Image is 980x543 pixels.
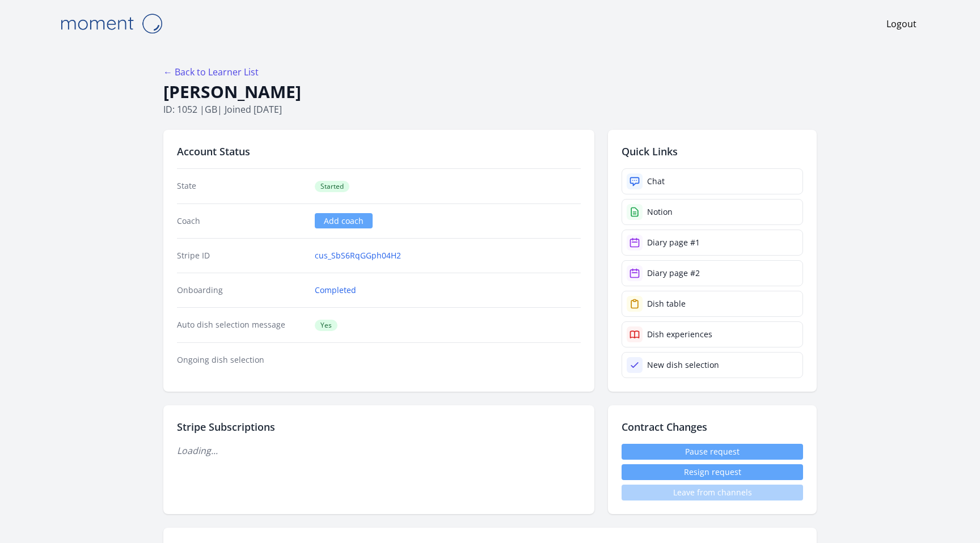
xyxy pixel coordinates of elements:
a: Diary page #1 [622,230,803,256]
a: Pause request [622,444,803,460]
dt: State [177,180,306,192]
div: New dish selection [647,359,719,371]
a: Dish experiences [622,321,803,347]
span: Leave from channels [622,485,803,500]
span: Started [315,181,349,192]
dt: Auto dish selection message [177,319,306,331]
span: Yes [315,320,337,331]
a: cus_SbS6RqGGph04H2 [315,250,401,261]
a: ← Back to Learner List [163,66,259,78]
div: Dish experiences [647,329,712,340]
p: ID: 1052 | | Joined [DATE] [163,103,817,116]
h2: Account Status [177,143,581,159]
a: Add coach [315,213,373,228]
div: Chat [647,176,665,187]
h1: [PERSON_NAME] [163,81,817,103]
a: Chat [622,168,803,194]
dt: Coach [177,215,306,227]
div: Dish table [647,298,686,309]
span: gb [205,103,217,116]
button: Resign request [622,464,803,480]
h2: Contract Changes [622,419,803,435]
p: Loading... [177,444,581,457]
div: Diary page #2 [647,268,700,279]
a: New dish selection [622,352,803,378]
a: Completed [315,285,356,296]
div: Notion [647,206,673,218]
a: Dish table [622,291,803,317]
div: Diary page #1 [647,237,700,248]
h2: Stripe Subscriptions [177,419,581,435]
dt: Ongoing dish selection [177,354,306,366]
dt: Onboarding [177,285,306,296]
h2: Quick Links [622,143,803,159]
a: Notion [622,199,803,225]
a: Logout [886,17,916,31]
img: Moment [54,9,168,38]
dt: Stripe ID [177,250,306,261]
a: Diary page #2 [622,260,803,286]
